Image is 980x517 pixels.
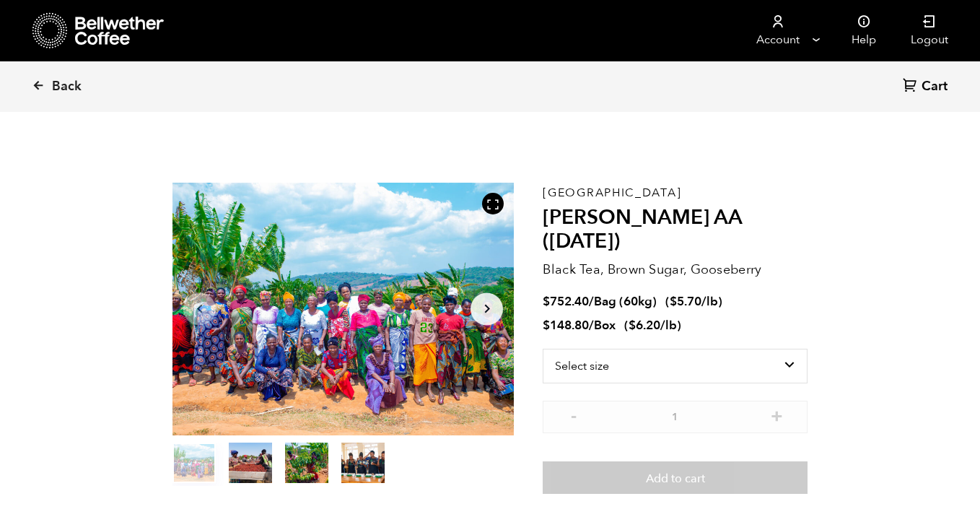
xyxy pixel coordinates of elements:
[594,293,657,310] span: Bag (60kg)
[768,408,786,422] button: +
[624,317,681,334] span: ( )
[543,293,550,310] span: $
[701,293,718,310] span: /lb
[594,317,616,334] span: Box
[543,461,808,495] button: Add to cart
[665,293,722,310] span: ( )
[589,317,594,334] span: /
[52,78,82,95] span: Back
[543,317,589,334] bdi: 148.80
[903,77,951,97] a: Cart
[543,206,808,254] h2: [PERSON_NAME] AA ([DATE])
[543,317,550,334] span: $
[922,78,948,95] span: Cart
[543,293,589,310] bdi: 752.40
[670,293,677,310] span: $
[589,293,594,310] span: /
[564,408,582,422] button: -
[660,317,677,334] span: /lb
[543,260,808,279] p: Black Tea, Brown Sugar, Gooseberry
[629,317,660,334] bdi: 6.20
[629,317,636,334] span: $
[670,293,701,310] bdi: 5.70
